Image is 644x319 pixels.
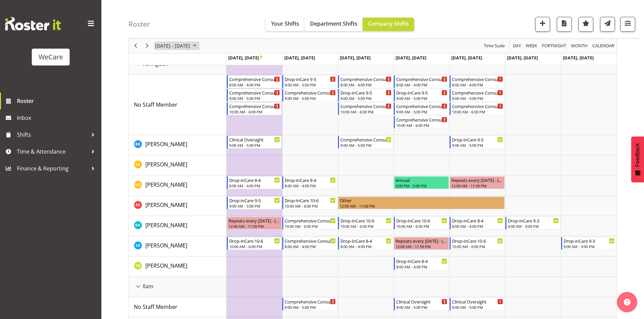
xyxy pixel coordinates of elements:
span: Department Shifts [310,20,357,27]
span: Feedback [635,143,641,167]
div: Drop-inCare 9-5 [229,197,280,204]
td: Ena Advincula resource [129,155,226,176]
div: Drop-inCare 10-6 [285,197,336,204]
button: Timeline Week [525,42,539,50]
div: 9:00 AM - 5:00 PM [229,142,280,148]
a: [PERSON_NAME] [145,181,187,189]
span: Time Scale [483,42,505,50]
div: Comprehensive Consult 8-4 [396,76,447,82]
td: Natasha Ottley resource [129,176,226,196]
td: Yvonne Denny resource [129,257,226,277]
div: 8:00 AM - 4:00 PM [229,183,280,188]
span: No Staff Member [134,303,177,311]
img: help-xxl-2.png [624,299,630,305]
span: [PERSON_NAME] [145,140,187,148]
button: Timeline Day [512,42,522,50]
div: 9:00 AM - 5:00 PM [396,304,447,310]
span: No Staff Member [134,101,177,108]
span: Week [525,42,538,50]
a: [PERSON_NAME] [145,140,187,148]
span: [PERSON_NAME] [145,262,187,269]
div: Repeats every [DATE] - [PERSON_NAME] [396,237,447,244]
div: No Staff Member"s event - Comprehensive Consult 9-5 Begin From Monday, September 22, 2025 at 9:00... [227,89,282,102]
span: Your Shifts [271,20,299,27]
div: Comprehensive Consult 8-4 [340,76,391,82]
div: Drop-inCare 9-3 [508,217,559,224]
div: 10:00 AM - 6:00 PM [229,109,280,114]
div: Rachel Els"s event - Drop-inCare 9-5 Begin From Monday, September 22, 2025 at 9:00:00 AM GMT+12:0... [227,196,282,209]
div: No Staff Member"s event - Comprehensive Consult 9-5 Begin From Thursday, September 25, 2025 at 9:... [394,102,449,115]
button: Department Shifts [305,18,363,31]
div: Rachna Anderson"s event - Drop-inCare 9-3 Begin From Saturday, September 27, 2025 at 9:00:00 AM G... [505,217,560,230]
button: Feedback - Show survey [631,136,644,182]
td: No Staff Member resource [129,297,226,317]
div: 12:00 AM - 11:59 PM [451,183,503,188]
div: 9:00 AM - 5:00 PM [340,96,391,101]
div: No Staff Member"s event - Comprehensive Consult 8-4 Begin From Wednesday, September 24, 2025 at 8... [338,75,393,88]
div: Repeats every [DATE] - [PERSON_NAME] [451,177,503,183]
div: 8:00 AM - 4:00 PM [285,183,336,188]
div: Comprehensive Consult 9-5 [396,103,447,109]
div: 12:00 AM - 11:59 PM [340,203,503,209]
button: Company Shifts [363,18,414,31]
div: No Staff Member"s event - Drop-inCare 9-5 Begin From Wednesday, September 24, 2025 at 9:00:00 AM ... [338,89,393,102]
td: Sarah Abbott resource [129,236,226,257]
div: 8:00 AM - 4:00 PM [452,82,503,87]
div: 9:00 AM - 5:00 PM [285,82,336,87]
button: Time Scale [483,42,506,50]
button: Highlight an important date within the roster. [578,17,593,32]
a: No Staff Member [134,303,177,311]
div: 8:00 AM - 4:00 PM [396,264,447,269]
div: Rachel Els"s event - Other Begin From Wednesday, September 24, 2025 at 12:00:00 AM GMT+12:00 Ends... [338,196,505,209]
div: No Staff Member"s event - Clinical Oversight Begin From Friday, September 26, 2025 at 9:00:00 AM ... [450,298,505,311]
div: 9:00 AM - 5:00 PM [396,109,447,114]
div: Comprehensive Consult 10-6 [229,103,280,109]
div: Rachna Anderson"s event - Drop-inCare 10-6 Begin From Thursday, September 25, 2025 at 10:00:00 AM... [394,217,449,230]
div: No Staff Member"s event - Comprehensive Consult 8-4 Begin From Thursday, September 25, 2025 at 8:... [394,75,449,88]
div: 12:00 AM - 11:59 PM [229,223,280,229]
a: [PERSON_NAME] [145,221,187,229]
div: Comprehensive Consult 8-4 [452,76,503,82]
div: No Staff Member"s event - Comprehensive Consult 9-5 Begin From Friday, September 26, 2025 at 9:00... [450,89,505,102]
div: 9:00 AM - 5:00 PM [396,96,447,101]
div: Rachna Anderson"s event - Repeats every monday - Rachna Anderson Begin From Monday, September 22,... [227,217,282,230]
span: Company Shifts [368,20,409,27]
div: 10:00 AM - 6:00 PM [285,223,336,229]
div: No Staff Member"s event - Comprehensive Consult 8-4 Begin From Monday, September 22, 2025 at 8:00... [227,75,282,88]
div: 9:00 AM - 5:00 PM [285,96,336,101]
div: No Staff Member"s event - Comprehensive Consult 9-5 Begin From Tuesday, September 23, 2025 at 9:0... [282,89,337,102]
a: [PERSON_NAME] [145,160,187,168]
div: Drop-inCare 10-6 [396,217,447,224]
button: Download a PDF of the roster according to the set date range. [557,17,572,32]
div: No Staff Member"s event - Drop-inCare 9-5 Begin From Tuesday, September 23, 2025 at 9:00:00 AM GM... [282,75,337,88]
span: [PERSON_NAME] [145,181,187,188]
div: 8:00 AM - 4:00 PM [340,82,391,87]
button: Add a new shift [535,17,550,32]
div: Natasha Ottley"s event - Drop-inCare 8-4 Begin From Tuesday, September 23, 2025 at 8:00:00 AM GMT... [282,176,337,189]
div: No Staff Member"s event - Comprehensive Consult 10-6 Begin From Wednesday, September 24, 2025 at ... [338,102,393,115]
div: Sarah Abbott"s event - Drop-inCare 10-6 Begin From Friday, September 26, 2025 at 10:00:00 AM GMT+... [450,237,505,250]
div: 8:00 AM - 4:00 PM [285,244,336,249]
span: Time & Attendance [17,147,88,157]
div: Comprehensive Consult 8-4 [229,76,280,82]
div: next period [141,39,153,53]
span: Ilam [143,282,153,290]
div: Annual [396,177,447,183]
button: Send a list of all shifts for the selected filtered period to all rostered employees. [600,17,615,32]
button: Fortnight [541,42,568,50]
div: Drop-inCare 10-6 [229,237,280,244]
button: Next [143,42,152,50]
div: 9:00 AM - 5:00 PM [452,96,503,101]
div: 9:00 AM - 3:00 PM [564,244,615,249]
span: Finance & Reporting [17,163,88,174]
span: [DATE], [DATE] [284,55,315,61]
div: No Staff Member"s event - Comprehensive Consult 8-4 Begin From Friday, September 26, 2025 at 8:00... [450,75,505,88]
div: Brian Ko"s event - Comprehensive Consult 9-5 Begin From Wednesday, September 24, 2025 at 9:00:00 ... [338,136,393,149]
div: previous period [130,39,141,53]
div: Comprehensive Consult 10-6 [396,116,447,123]
div: 8:00 AM - 4:00 PM [396,82,447,87]
span: [DATE], [DATE] [228,55,262,61]
div: September 22 - 28, 2025 [153,39,200,53]
div: Drop-inCare 9-5 [452,136,503,143]
div: 10:00 AM - 6:00 PM [452,244,503,249]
